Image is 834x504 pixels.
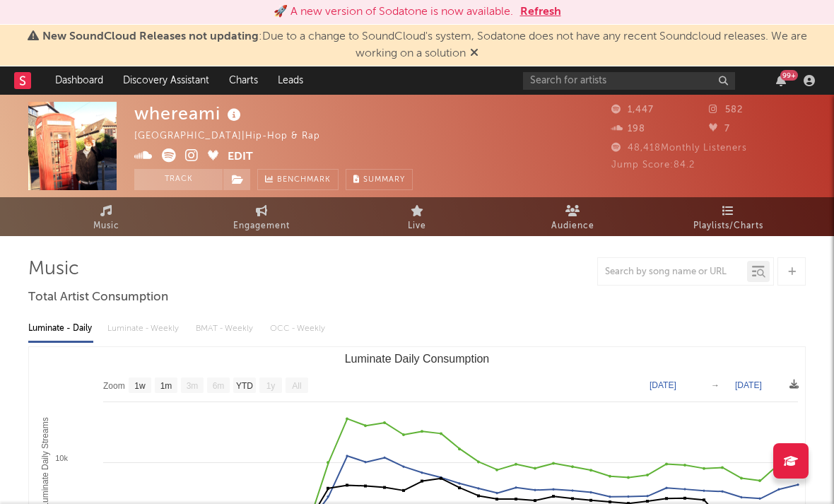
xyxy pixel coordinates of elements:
[735,380,762,390] text: [DATE]
[55,454,68,462] text: 10k
[709,124,730,134] span: 7
[780,70,798,81] div: 99 +
[42,31,259,42] span: New SoundCloud Releases not updating
[28,197,184,236] a: Music
[236,381,253,391] text: YTD
[233,218,290,235] span: Engagement
[93,218,119,235] span: Music
[711,380,720,390] text: →
[693,218,763,235] span: Playlists/Charts
[113,66,219,95] a: Discovery Assistant
[346,169,413,190] button: Summary
[160,381,172,391] text: 1m
[219,66,268,95] a: Charts
[134,102,245,125] div: whereami
[611,105,654,115] span: 1,447
[650,380,676,390] text: [DATE]
[134,169,223,190] button: Track
[709,105,743,115] span: 582
[292,381,301,391] text: All
[345,353,490,365] text: Luminate Daily Consumption
[257,169,339,190] a: Benchmark
[184,197,339,236] a: Engagement
[268,66,313,95] a: Leads
[266,381,276,391] text: 1y
[611,160,695,170] span: Jump Score: 84.2
[228,148,253,166] button: Edit
[134,128,336,145] div: [GEOGRAPHIC_DATA] | Hip-hop & Rap
[274,4,513,20] div: 🚀 A new version of Sodatone is now available.
[339,197,495,236] a: Live
[776,75,786,86] button: 99+
[470,48,478,59] span: Dismiss
[495,197,650,236] a: Audience
[650,197,806,236] a: Playlists/Charts
[551,218,594,235] span: Audience
[45,66,113,95] a: Dashboard
[523,72,735,90] input: Search for artists
[611,124,645,134] span: 198
[277,172,331,189] span: Benchmark
[134,381,146,391] text: 1w
[611,143,747,153] span: 48,418 Monthly Listeners
[42,31,807,59] span: : Due to a change to SoundCloud's system, Sodatone does not have any recent Soundcloud releases. ...
[103,381,125,391] text: Zoom
[28,317,93,341] div: Luminate - Daily
[213,381,225,391] text: 6m
[598,266,747,278] input: Search by song name or URL
[363,176,405,184] span: Summary
[28,289,168,306] span: Total Artist Consumption
[187,381,199,391] text: 3m
[408,218,426,235] span: Live
[520,4,561,20] button: Refresh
